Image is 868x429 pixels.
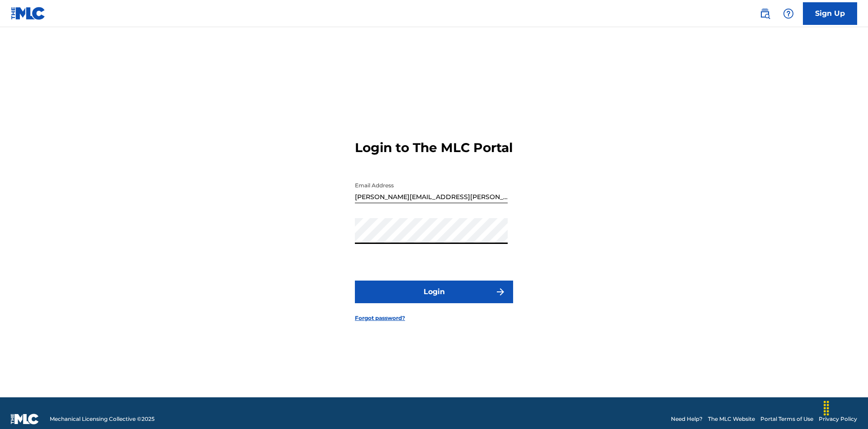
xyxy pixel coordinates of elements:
[759,8,770,19] img: search
[779,5,797,23] div: Help
[760,415,813,423] a: Portal Terms of Use
[823,386,868,429] iframe: Chat Widget
[355,140,513,156] h3: Login to The MLC Portal
[11,414,39,424] img: logo
[803,2,857,25] a: Sign Up
[783,8,794,19] img: help
[756,5,774,23] a: Public Search
[819,415,857,423] a: Privacy Policy
[355,281,513,303] button: Login
[355,314,405,322] a: Forgot password?
[495,286,506,297] img: f7272a7cc735f4ea7f67.svg
[819,395,834,422] div: Drag
[11,7,46,20] img: MLC Logo
[708,415,755,423] a: The MLC Website
[671,415,703,423] a: Need Help?
[50,415,155,423] span: Mechanical Licensing Collective © 2025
